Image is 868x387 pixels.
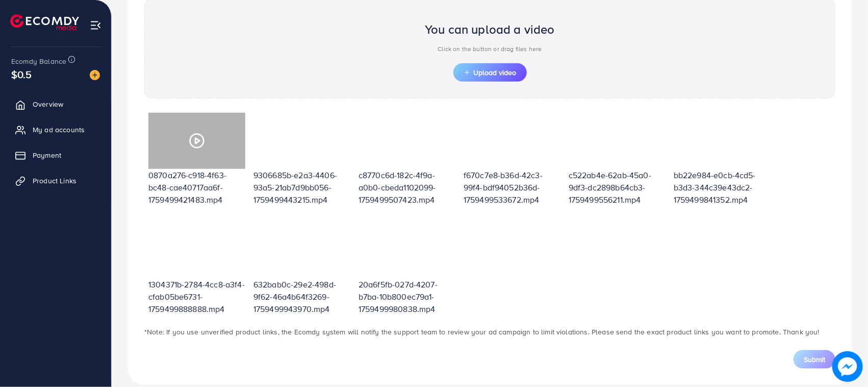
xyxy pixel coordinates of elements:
p: f670c7e8-b36d-42c3-99f4-bdf94052b36d-1759499533672.mp4 [464,169,560,206]
a: Payment [8,145,104,165]
p: 20a6f5fb-027d-4207-b7ba-10b800ec79a1-1759499980838.mp4 [359,278,455,315]
span: Upload video [464,69,517,76]
p: bb22e984-e0cb-4cd5-b3d3-344c39e43dc2-1759499841352.mp4 [674,169,771,206]
span: Submit [804,354,825,365]
img: logo [10,14,79,30]
p: 9306685b-e2a3-4406-93a5-21ab7d9bb056-1759499443215.mp4 [253,169,350,206]
span: $0.5 [9,63,34,85]
span: Product Links [33,176,76,186]
img: menu [90,19,101,31]
span: My ad accounts [33,125,85,135]
span: Payment [33,150,61,160]
p: c8770c6d-182c-4f9a-a0b0-cbeda1102099-1759499507423.mp4 [359,169,455,206]
button: Submit [794,350,835,369]
p: 0870a276-c918-4f63-bc48-cae40717aa6f-1759499421483.mp4 [148,169,245,206]
h2: You can upload a video [425,22,555,37]
span: Overview [33,99,63,109]
a: Product Links [8,171,104,191]
p: c522ab4e-62ab-45a0-9df3-dc2898b64cb3-1759499556211.mp4 [569,169,666,206]
p: *Note: If you use unverified product links, the Ecomdy system will notify the support team to rev... [144,326,835,338]
a: My ad accounts [8,119,104,140]
p: 632bab0c-29e2-498d-9f62-46a4b64f3269-1759499943970.mp4 [253,278,350,315]
p: 1304371b-2784-4cc8-a3f4-cfab05be6731-1759499888888.mp4 [148,278,245,315]
button: Upload video [453,63,527,82]
img: image [90,70,100,80]
p: Click on the button or drag files here [425,43,555,55]
a: Overview [8,94,104,114]
span: Ecomdy Balance [11,56,66,66]
img: image [832,351,863,382]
